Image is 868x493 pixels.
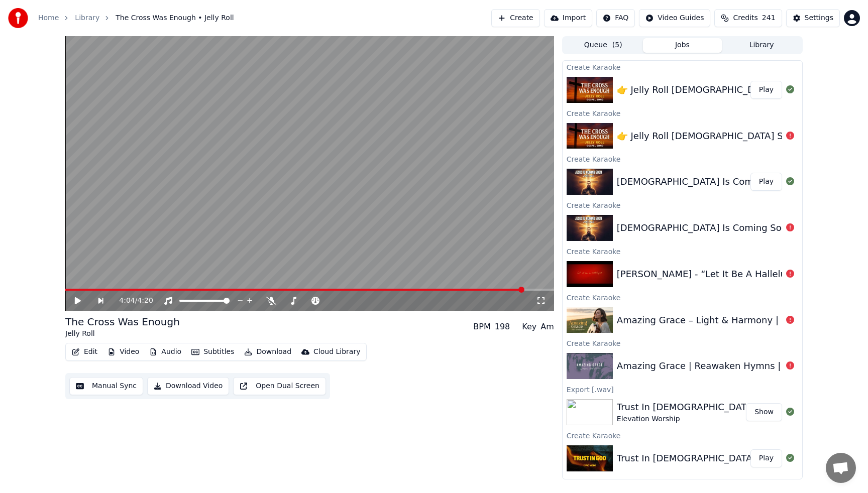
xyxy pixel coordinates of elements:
button: Play [750,173,782,191]
div: Open chat [826,453,856,483]
button: Subtitles [187,345,238,359]
div: BPM [473,321,490,333]
button: Manual Sync [69,377,143,395]
button: Open Dual Screen [233,377,326,395]
div: Create Karaoke [563,153,802,165]
button: FAQ [596,9,635,27]
span: Credits [733,13,757,23]
div: Export [.wav] [563,383,802,395]
button: Jobs [643,38,722,53]
span: 4:20 [137,296,153,306]
div: Settings [805,13,833,23]
div: Key [522,321,536,333]
div: Create Karaoke [563,337,802,349]
button: Video Guides [639,9,710,27]
div: Create Karaoke [563,245,802,257]
button: Play [750,81,782,99]
a: Home [38,13,59,23]
div: 198 [495,321,510,333]
button: Download Video [147,377,229,395]
div: Create Karaoke [563,429,802,441]
a: Library [75,13,99,23]
button: Create [491,9,540,27]
button: Play [750,449,782,467]
button: Credits241 [714,9,782,27]
div: Cloud Library [313,347,360,357]
span: 4:04 [119,296,135,306]
button: Audio [145,345,185,359]
button: Library [722,38,801,53]
div: Jelly Roll [65,329,180,339]
button: Import [544,9,592,27]
div: Amazing Grace | Reawaken Hymns | Official Lyric Video [617,359,867,373]
button: Queue [564,38,643,53]
img: youka [8,8,28,28]
div: / [119,296,143,306]
span: The Cross Was Enough • Jelly Roll [116,13,234,23]
div: Trust In [DEMOGRAPHIC_DATA] [617,400,755,414]
div: Create Karaoke [563,291,802,303]
button: Download [240,345,295,359]
button: Edit [68,345,101,359]
button: Show [746,403,782,421]
div: Elevation Worship [617,414,755,424]
div: Create Karaoke [563,61,802,73]
div: [PERSON_NAME] - “Let It Be A Hallelujah” [617,267,805,281]
button: Settings [786,9,840,27]
div: Create Karaoke [563,475,802,487]
div: Am [540,321,554,333]
nav: breadcrumb [38,13,234,23]
button: Video [103,345,143,359]
div: Create Karaoke [563,199,802,211]
span: 241 [762,13,776,23]
span: ( 5 ) [612,40,622,50]
div: The Cross Was Enough [65,315,180,329]
div: Create Karaoke [563,107,802,119]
